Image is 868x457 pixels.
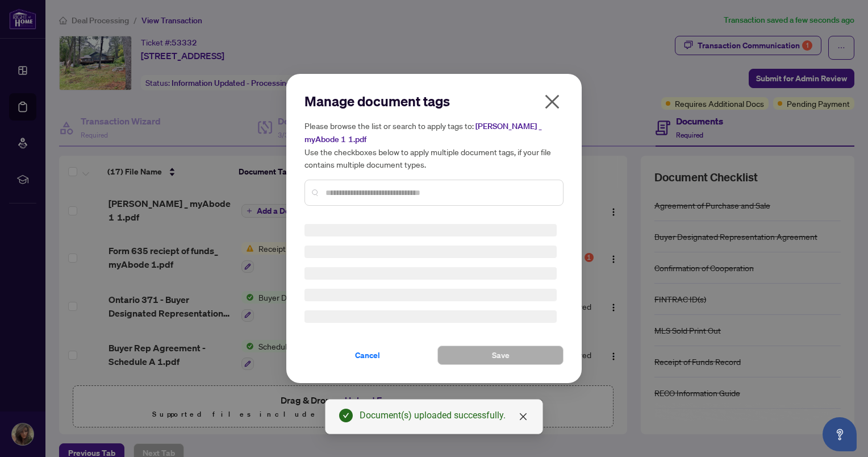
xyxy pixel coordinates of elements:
[517,410,529,423] a: Close
[360,409,529,422] div: Document(s) uploaded successfully.
[823,417,857,451] button: Open asap
[304,119,564,171] h5: Please browse the list or search to apply tags to: Use the checkboxes below to apply multiple doc...
[304,346,431,365] button: Cancel
[543,93,561,111] span: close
[339,409,353,422] span: check-circle
[519,412,528,421] span: close
[437,346,564,365] button: Save
[355,346,380,364] span: Cancel
[304,92,564,110] h2: Manage document tags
